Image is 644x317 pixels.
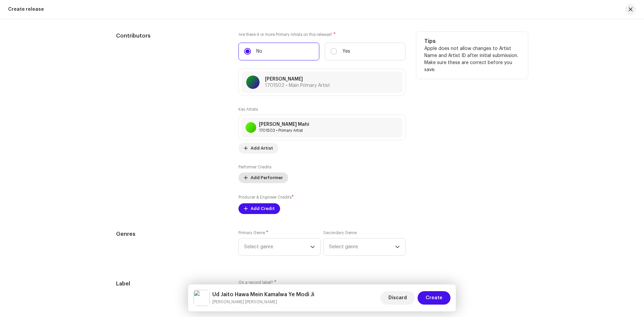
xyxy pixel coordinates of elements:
[259,122,309,127] div: [PERSON_NAME] Mahi
[194,290,210,306] img: 41ea0956-8c4b-4500-8138-4fa7d55de64d
[116,280,228,288] h5: Label
[251,142,273,155] span: Add Artist
[238,143,278,154] button: Add Artist
[212,290,314,299] h5: Ud Jaito Hawa Mein Kamalwa Ye Modi Ji
[116,230,228,238] h5: Genres
[238,164,271,170] label: Performer Credits
[238,230,268,235] label: Primary Genre
[395,239,400,255] div: dropdown trigger
[256,48,262,55] p: No
[238,32,406,37] label: Are there 4 or more Primary Artists on this release?
[238,203,280,214] button: Add Credit
[424,37,520,45] h5: Tips
[212,299,314,305] small: Ud Jaito Hawa Mein Kamalwa Ye Modi Ji
[265,83,330,88] span: 1701502 • Main Primary Artist
[265,76,330,83] p: [PERSON_NAME]
[310,239,315,255] div: dropdown trigger
[244,239,310,255] span: Select genre
[380,291,415,305] button: Discard
[116,32,228,40] h5: Contributors
[238,280,406,285] label: On a record label?
[251,171,283,184] span: Add Performer
[323,230,357,235] label: Secondary Genre
[424,45,520,73] p: Apple does not allow changes to Artist Name and Artist ID after initial submission. Make sure the...
[238,195,291,199] small: Producer & Engineer Credits
[259,128,309,133] div: Primary Artist
[418,291,450,305] button: Create
[426,291,442,305] span: Create
[238,172,288,183] button: Add Performer
[238,107,258,112] label: Key Artists
[388,291,407,305] span: Discard
[251,202,275,215] span: Add Credit
[329,239,395,255] span: Select genre
[342,48,350,55] p: Yes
